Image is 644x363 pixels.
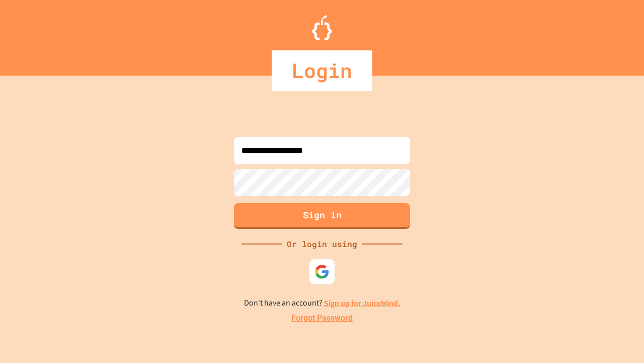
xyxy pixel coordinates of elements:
a: Forgot Password [291,312,353,324]
div: Or login using [282,238,362,250]
a: Sign up for JuiceMind. [324,298,400,309]
div: Login [272,50,372,91]
p: Don't have an account? [244,297,400,310]
img: google-icon.svg [314,264,330,279]
button: Sign in [234,203,410,229]
img: Logo.svg [312,15,332,40]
